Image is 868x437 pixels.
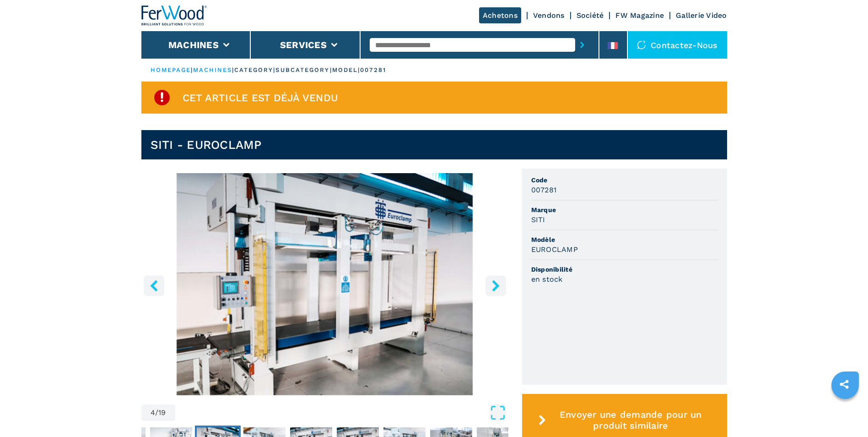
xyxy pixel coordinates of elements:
a: HOMEPAGE [151,66,191,73]
div: Contactez-nous [628,31,727,59]
h3: en stock [531,274,563,284]
p: 007281 [360,66,386,74]
h3: SITI [531,214,545,225]
button: submit-button [575,34,589,55]
a: Gallerie Video [676,11,727,20]
p: category | [234,66,276,74]
a: FW Magazine [615,11,664,20]
a: machines [193,66,232,73]
div: Go to Slide 4 [141,173,508,395]
a: Société [577,11,604,20]
img: Ferwood [141,5,207,26]
p: subcategory | [275,66,332,74]
button: right-button [485,275,506,296]
img: SoldProduct [153,88,171,107]
h1: SITI - EUROCLAMP [151,137,262,152]
span: Code [531,175,718,185]
h3: 007281 [531,185,557,195]
button: Machines [168,39,219,50]
button: Services [280,39,327,50]
span: Cet article est déjà vendu [183,93,339,103]
img: Cadreuses Et Volucadreuses SITI EUROCLAMP [141,173,508,395]
span: Disponibilité [531,265,718,274]
span: 4 [151,409,155,416]
button: left-button [144,275,164,296]
a: Achetons [479,7,521,23]
a: Vendons [533,11,565,20]
h3: EUROCLAMP [531,244,578,255]
button: Open Fullscreen [178,404,506,421]
span: | [191,66,193,73]
span: Marque [531,205,718,214]
span: 19 [158,409,166,416]
a: sharethis [833,373,856,396]
img: Contactez-nous [637,40,646,49]
span: Envoyer une demande pour un produit similaire [550,409,712,431]
span: / [155,409,158,416]
span: | [232,66,234,73]
span: Modèle [531,235,718,244]
p: model | [332,66,361,74]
